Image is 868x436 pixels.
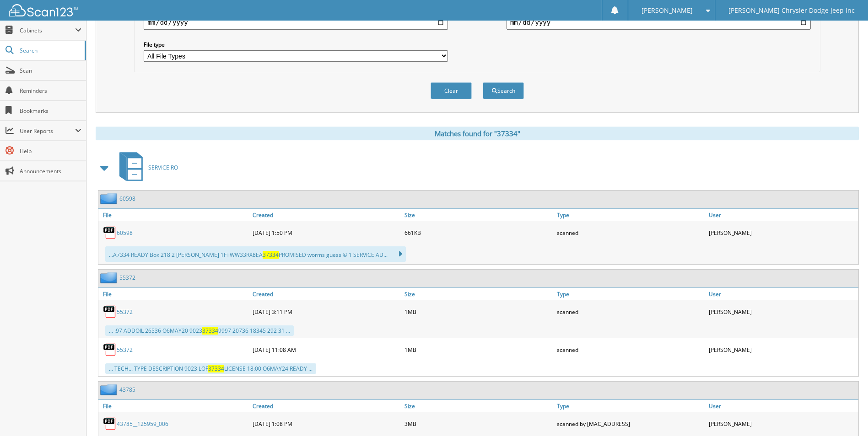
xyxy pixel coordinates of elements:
input: end [507,15,811,30]
img: folder2.png [100,272,119,283]
button: Clear [431,82,472,99]
a: Size [402,400,554,412]
a: 60598 [119,195,135,202]
div: [DATE] 11:08 AM [250,340,402,359]
span: [PERSON_NAME] [642,8,693,13]
img: PDF.png [103,343,117,356]
div: [DATE] 3:11 PM [250,303,402,321]
input: start [144,15,448,30]
span: Cabinets [20,27,75,34]
div: ... :97 ADDOIL 26536 O6MAY20 9023 9997 20736 18345 292 31 ... [105,325,294,336]
div: [PERSON_NAME] [706,303,858,321]
a: 55372 [117,346,133,354]
div: 3MB [402,415,554,433]
div: scanned by [MAC_ADDRESS] [555,415,706,433]
a: SERVICE RO [114,149,178,186]
iframe: Chat Widget [822,392,868,436]
a: Size [402,288,554,300]
label: File type [144,41,448,48]
a: Type [555,400,706,412]
a: Created [250,400,402,412]
a: Type [555,209,706,221]
span: Scan [20,67,81,74]
a: Created [250,288,402,300]
span: 37334 [202,327,218,335]
div: ...A7334 READY Box 218 2 [PERSON_NAME] 1FTWW33RX8EA PROMISED worms guess © 1 SERVICE AD... [105,246,406,262]
div: scanned [555,340,706,359]
span: Announcements [20,167,81,175]
div: scanned [555,303,706,321]
div: [PERSON_NAME] [706,223,858,242]
div: 1MB [402,340,554,359]
img: folder2.png [100,384,119,395]
img: folder2.png [100,193,119,204]
div: ... TECH... TYPE DESCRIPTION 9023 LOF LICENSE 18:00 O6MAY24 READY ... [105,363,316,374]
span: 37334 [263,251,279,259]
a: File [98,400,250,412]
div: [PERSON_NAME] [706,415,858,433]
div: 661KB [402,223,554,242]
button: Search [483,82,524,99]
a: User [706,288,858,300]
div: 1MB [402,303,554,321]
div: [DATE] 1:50 PM [250,223,402,242]
span: Search [20,47,80,54]
span: User Reports [20,127,75,135]
a: File [98,209,250,221]
a: 43785__125959_006 [117,420,168,428]
img: PDF.png [103,305,117,319]
a: 43785 [119,386,135,393]
span: [PERSON_NAME] Chrysler Dodge Jeep Inc [728,8,855,13]
a: User [706,209,858,221]
span: Help [20,147,81,155]
img: PDF.png [103,417,117,431]
div: [DATE] 1:08 PM [250,415,402,433]
a: User [706,400,858,412]
span: Reminders [20,87,81,95]
a: 55372 [117,308,133,316]
a: Size [402,209,554,221]
span: Bookmarks [20,107,81,115]
a: 60598 [117,229,133,237]
div: [PERSON_NAME] [706,340,858,359]
div: scanned [555,223,706,242]
span: 37334 [208,365,224,372]
span: SERVICE RO [148,164,178,171]
a: Type [555,288,706,300]
a: File [98,288,250,300]
a: Created [250,209,402,221]
img: scan123-logo-white.svg [9,4,78,16]
div: Matches found for "37334" [96,127,859,140]
img: PDF.png [103,226,117,239]
a: 55372 [119,274,135,282]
